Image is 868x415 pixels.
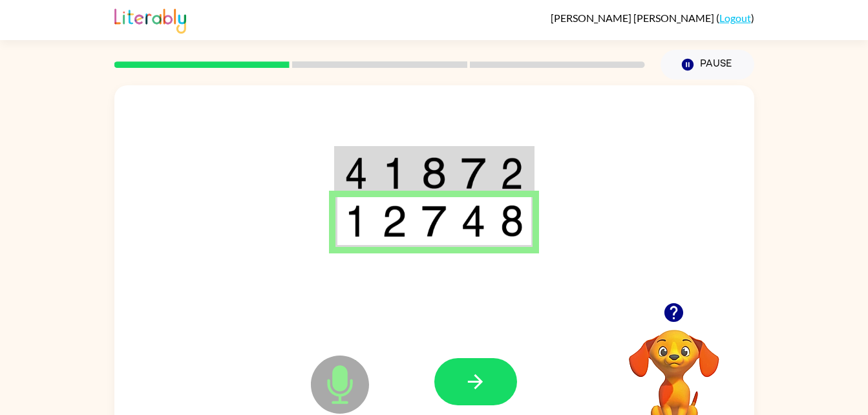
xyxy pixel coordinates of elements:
img: 4 [344,157,368,189]
img: 8 [421,157,446,189]
img: 7 [421,205,446,237]
img: 4 [461,205,485,237]
span: [PERSON_NAME] [PERSON_NAME] [551,12,716,24]
img: 8 [500,205,524,237]
img: 1 [344,205,368,237]
a: Logout [719,12,751,24]
img: 2 [382,205,407,237]
img: 7 [461,157,485,189]
img: 2 [500,157,524,189]
img: Literably [114,5,186,34]
button: Pause [661,50,754,80]
div: ( ) [551,12,754,24]
img: 1 [382,157,407,189]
